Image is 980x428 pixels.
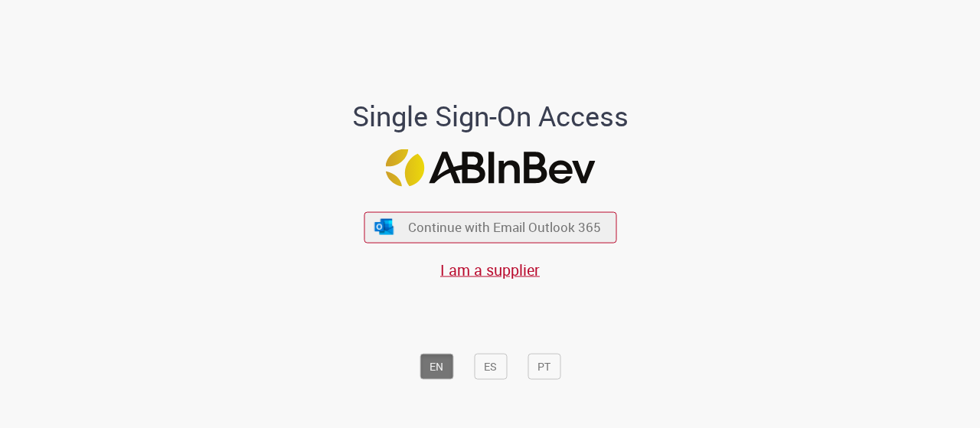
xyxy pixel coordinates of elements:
[420,353,453,379] button: EN
[278,100,703,131] h1: Single Sign-On Access
[528,353,560,379] button: PT
[364,211,616,243] button: ícone Azure/Microsoft 360 Continue with Email Outlook 365
[408,218,601,236] span: Continue with Email Outlook 365
[440,259,540,279] a: I am a supplier
[474,353,507,379] button: ES
[385,149,595,187] img: Logo ABInBev
[374,219,395,235] img: ícone Azure/Microsoft 360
